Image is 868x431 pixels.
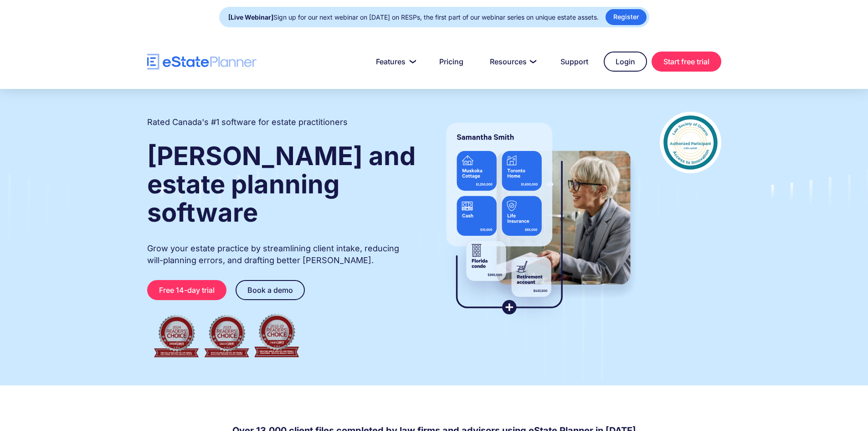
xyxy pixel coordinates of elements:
h2: Rated Canada's #1 software for estate practitioners [147,116,348,128]
img: estate planner showing wills to their clients, using eState Planner, a leading estate planning so... [435,112,642,326]
a: Resources [479,52,545,71]
a: Book a demo [236,280,305,300]
a: Features [365,52,424,71]
a: Support [550,52,599,71]
a: Register [606,9,647,25]
strong: [Live Webinar] [228,13,273,21]
a: Pricing [428,52,474,71]
p: Grow your estate practice by streamlining client intake, reducing will-planning errors, and draft... [147,243,417,266]
a: Free 14-day trial [147,280,226,300]
a: Start free trial [652,52,721,72]
div: Sign up for our next webinar on [DATE] on RESPs, the first part of our webinar series on unique e... [228,11,599,24]
strong: [PERSON_NAME] and estate planning software [147,140,416,228]
a: home [147,54,257,70]
a: Login [604,52,647,72]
